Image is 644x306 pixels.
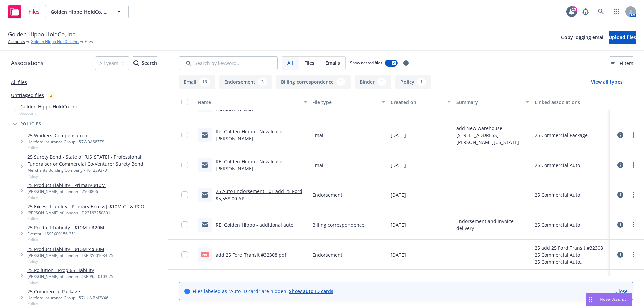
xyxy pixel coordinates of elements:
button: Golden Hippo HoldCo, Inc. [45,5,129,18]
button: Summary [453,94,532,110]
span: Email [312,162,325,169]
span: Policy [27,145,104,150]
span: Policy [27,216,144,221]
div: [PERSON_NAME] of London - 2500806 [27,189,106,194]
span: Associations [11,59,43,68]
div: Everest - LS9EX00156-251 [27,231,104,237]
input: Select all [181,99,188,105]
button: Binder [355,75,391,89]
a: Re: Golden Hippo - New lease - [PERSON_NAME] [216,128,285,142]
span: Files [28,9,40,14]
div: Drag to move [586,293,594,306]
div: [PERSON_NAME] of London - LSR-P65-0103-25 [27,274,113,279]
a: more [629,221,637,229]
button: Billing correspondence [276,75,351,89]
div: 25 add 25 Ford Transit #32308 [535,244,603,251]
div: [PERSON_NAME] of London - D22163250801 [27,210,144,216]
button: Email [179,75,215,89]
input: Toggle Row Selected [181,162,188,168]
div: Linked associations [535,99,608,106]
div: 1 [377,78,386,86]
a: Show auto ID cards [289,288,333,294]
div: 1 [417,78,426,86]
div: Summary [456,99,522,106]
span: [DATE] [391,221,406,228]
div: 25 Commercial Auto [535,251,603,258]
span: Upload files [609,34,636,40]
span: [DATE] [391,132,406,139]
span: Email [312,132,325,139]
div: Name [198,99,300,106]
span: Policy [27,194,106,200]
div: 25 Commercial Package [535,132,588,139]
span: Policy [27,237,104,243]
span: Endorsement [312,251,342,258]
span: Files [304,59,314,67]
a: add 25 Ford Transit #32308.pdf [216,252,286,258]
span: Copy logging email [561,34,605,40]
a: 25 Workers' Compensation [27,132,104,139]
a: Untriaged files [11,92,44,99]
a: more [629,161,637,169]
input: Toggle Row Selected [181,221,188,228]
a: RE: Golden Hippo - New lease - [PERSON_NAME] [216,158,285,172]
div: 3 [47,91,56,99]
button: Filters [610,56,633,70]
span: Files labeled as "Auto ID card" are hidden. [193,288,333,295]
span: Policies [20,122,42,126]
span: Endorsement and invoice delivery [456,218,529,232]
a: Report a Bug [579,5,592,18]
span: Policy [27,173,165,179]
span: [DATE] [391,191,406,199]
button: Name [195,94,310,110]
button: View all types [580,75,633,89]
input: Toggle Row Selected [181,132,188,138]
a: 25 Surety Bond - State of [US_STATE] - Professional Fundraiser or Commercial Co-Venturer Surety Bond [27,153,165,167]
button: Endorsement [219,75,272,89]
div: 13 [571,6,577,12]
a: 25 Product Liability - $10M x $30M [27,246,113,253]
a: 25 Commercial Package [27,288,108,295]
span: pdf [201,252,209,257]
a: 25 Excess Liability - Primary Excess| $10M GL & PCO [27,203,144,210]
button: Linked associations [532,94,610,110]
a: 25 Product Liability - $10M x $20M [27,224,104,231]
span: Billing correspondence [312,221,364,228]
span: Policy [27,279,113,285]
div: 25 Commercial Auto [535,162,580,169]
div: Search [133,57,157,70]
span: [DATE] [391,251,406,258]
input: Search by keyword... [179,56,278,70]
a: 25 Pollution - Prop 65 Liability [27,267,113,274]
div: Hartford Insurance Group - 57UUNBM2Y46 [27,295,108,301]
button: Upload files [609,31,636,44]
span: Endorsement [312,191,342,199]
a: Files [5,2,42,21]
span: Nova Assist [600,296,626,302]
div: Merchants Bonding Company - 101239370 [27,167,165,173]
span: Golden Hippo HoldCo, Inc. [8,30,76,39]
span: [DATE] [391,162,406,169]
div: [PERSON_NAME] of London - LSR-XS-01034-25 [27,253,113,258]
a: All files [11,79,27,85]
div: 25 Commercial Auto [535,191,580,199]
a: RE: Golden Hippo - additional auto [216,222,293,228]
div: 25 Commercial Auto [535,258,603,265]
a: 25 Product Liability - Primary $10M [27,182,106,189]
button: Policy [395,75,431,89]
span: Golden Hippo HoldCo, Inc. [20,103,79,110]
div: 25 Commercial Auto [535,221,580,228]
button: SearchSearch [133,56,157,70]
button: Nova Assist [586,293,632,306]
div: Created on [391,99,443,106]
a: Switch app [610,5,623,18]
div: 3 [258,78,267,86]
svg: Search [133,60,139,66]
a: more [629,131,637,139]
input: Toggle Row Selected [181,251,188,258]
a: more [629,191,637,199]
button: Created on [388,94,453,110]
span: Policy [27,258,113,264]
span: Golden Hippo HoldCo, Inc. [51,8,109,15]
div: 16 [199,78,210,86]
